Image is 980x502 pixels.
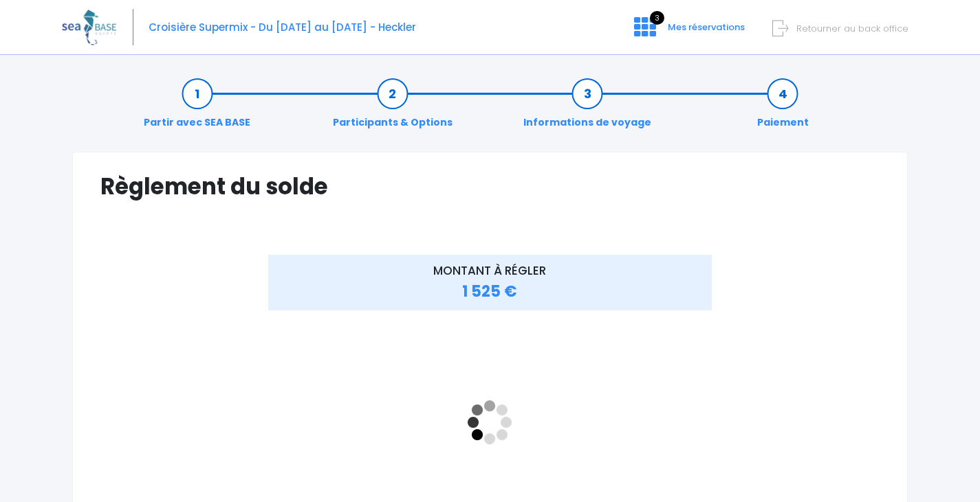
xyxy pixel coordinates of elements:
a: 3 Mes réservations [623,25,753,38]
a: Retourner au back office [778,22,908,35]
a: Informations de voyage [516,87,658,130]
a: Paiement [750,87,816,130]
a: Partir avec SEA BASE [137,87,257,130]
span: 1 525 € [462,281,517,302]
span: Retourner au back office [796,22,908,35]
span: 3 [650,11,664,25]
a: Participants & Options [326,87,459,130]
span: MONTANT À RÉGLER [433,262,546,279]
h1: Règlement du solde [100,173,880,200]
span: Mes réservations [668,21,745,34]
span: Croisière Supermix - Du [DATE] au [DATE] - Heckler [149,20,416,34]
